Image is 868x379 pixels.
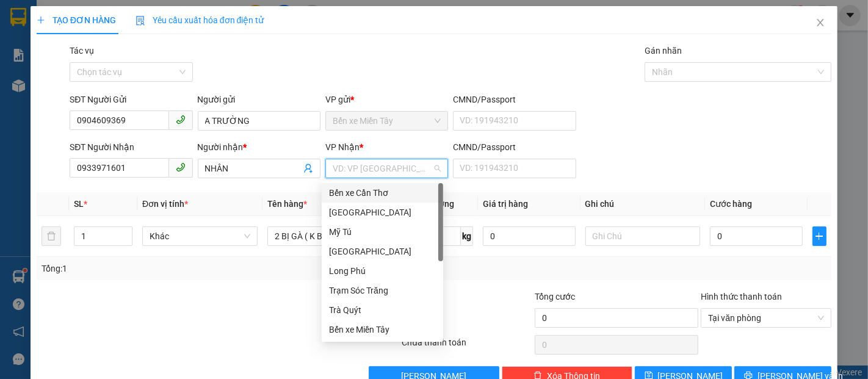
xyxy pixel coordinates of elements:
[329,264,436,278] div: Long Phú
[13,76,109,121] span: Bến xe Miền Tây
[322,203,443,222] div: Trường Khánh
[198,140,320,154] div: Người nhận
[42,226,61,246] button: delete
[329,303,436,317] div: Trà Quýt
[461,226,473,246] span: kg
[322,222,443,242] div: Mỹ Tú
[483,199,528,209] span: Giá trị hàng
[322,300,443,320] div: Trà Quýt
[329,206,436,219] div: [GEOGRAPHIC_DATA]
[329,284,436,297] div: Trạm Sóc Trăng
[645,46,682,56] label: Gán nhãn
[70,93,192,106] div: SĐT Người Gửi
[142,199,188,209] span: Đơn vị tính
[325,93,448,106] div: VP gửi
[708,309,824,327] span: Tại văn phòng
[70,46,94,56] label: Tác vụ
[812,226,827,246] button: plus
[42,262,336,275] div: Tổng: 1
[105,12,232,24] strong: XE KHÁCH MỸ DUYÊN
[176,162,186,172] span: phone
[322,183,443,203] div: Bến xe Cần Thơ
[585,226,701,246] input: Ghi Chú
[453,140,576,154] div: CMND/Passport
[322,242,443,261] div: Đại Ngãi
[329,186,436,200] div: Bến xe Cần Thơ
[74,199,84,209] span: SL
[803,6,837,40] button: Close
[535,292,575,301] span: Tổng cước
[121,30,207,39] span: TP.HCM -SÓC TRĂNG
[70,140,192,154] div: SĐT Người Nhận
[580,192,706,216] th: Ghi chú
[119,42,218,55] strong: PHIẾU GỬI HÀNG
[267,226,383,246] input: VD: Bàn, Ghế
[176,115,186,125] span: phone
[701,292,782,301] label: Hình thức thanh toán
[37,15,116,25] span: TẠO ĐƠN HÀNG
[483,226,575,246] input: 0
[198,93,320,106] div: Người gửi
[136,16,145,26] img: icon
[329,323,436,336] div: Bến xe Miền Tây
[37,16,45,24] span: plus
[453,93,576,106] div: CMND/Passport
[329,225,436,239] div: Mỹ Tú
[329,245,436,258] div: [GEOGRAPHIC_DATA]
[150,227,250,245] span: Khác
[325,142,360,152] span: VP Nhận
[816,18,825,27] span: close
[813,231,826,241] span: plus
[322,281,443,300] div: Trạm Sóc Trăng
[333,112,441,130] span: Bến xe Miền Tây
[322,261,443,281] div: Long Phú
[710,199,752,209] span: Cước hàng
[322,320,443,339] div: Bến xe Miền Tây
[267,199,307,209] span: Tên hàng
[13,76,109,121] span: Gửi:
[401,336,534,357] div: Chưa thanh toán
[136,15,264,25] span: Yêu cầu xuất hóa đơn điện tử
[303,164,313,173] span: user-add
